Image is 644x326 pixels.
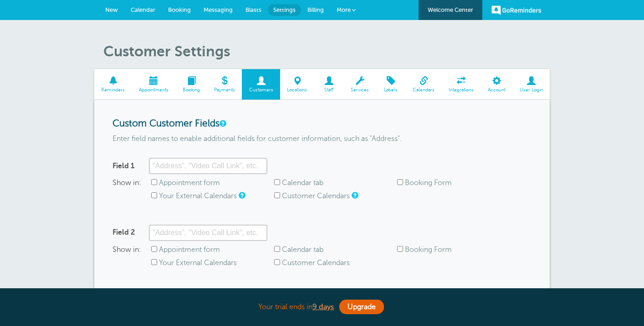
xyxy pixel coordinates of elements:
[112,135,532,143] p: Enter field names to enable additional fields for customer information, such as "Address".
[103,43,550,60] h1: Customer Settings
[112,228,135,237] label: Field 2
[149,225,267,241] input: "Address", "Video Call Link", etc.
[132,69,176,100] a: Appointments
[405,246,452,254] label: Booking Form
[285,87,310,93] span: Locations
[339,300,384,314] a: Upgrade
[442,69,481,100] a: Integrations
[282,246,323,254] label: Calendar tab
[282,179,323,187] label: Calendar tab
[376,69,406,100] a: Labels
[180,87,203,93] span: Booking
[480,69,512,100] a: Account
[112,118,532,130] h3: Custom Customer Fields
[268,4,301,16] a: Settings
[406,69,442,100] a: Calendars
[337,6,351,13] span: More
[282,259,350,267] label: Customer Calendars
[352,192,357,198] a: Whether or not to show in your customer's external calendars, if they use the add to calendar lin...
[245,6,261,13] span: Blasts
[381,87,401,93] span: Labels
[94,69,132,100] a: Reminders
[282,192,350,200] label: Customer Calendars
[239,192,244,198] a: Whether or not to show in your external calendars that you have setup under Settings > Calendar, ...
[112,162,134,171] label: Field 1
[312,303,334,311] a: 9 days
[314,69,344,100] a: Staff
[348,87,372,93] span: Services
[307,6,324,13] span: Billing
[211,87,237,93] span: Payments
[159,192,237,200] label: Your External Calendars
[168,6,191,13] span: Booking
[159,179,220,187] label: Appointment form
[246,87,276,93] span: Customers
[176,69,207,100] a: Booking
[405,179,452,187] label: Booking Form
[273,6,296,13] span: Settings
[137,87,171,93] span: Appointments
[131,6,155,13] span: Calendar
[220,120,225,126] a: Custom fields allow you to create additional Customer fields. For example, you could create an Ad...
[99,87,128,93] span: Reminders
[204,6,233,13] span: Messaging
[517,87,545,93] span: User Login
[159,246,220,254] label: Appointment form
[94,297,550,317] div: Your trial ends in .
[105,6,118,13] span: New
[485,87,508,93] span: Account
[207,69,242,100] a: Payments
[149,158,267,174] input: "Address", "Video Call Link", etc.
[112,246,151,264] span: Show in:
[512,69,550,100] a: User Login
[410,87,437,93] span: Calendars
[280,69,314,100] a: Locations
[319,87,339,93] span: Staff
[159,259,237,267] label: Your External Calendars
[446,87,476,93] span: Integrations
[112,179,151,197] span: Show in:
[344,69,376,100] a: Services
